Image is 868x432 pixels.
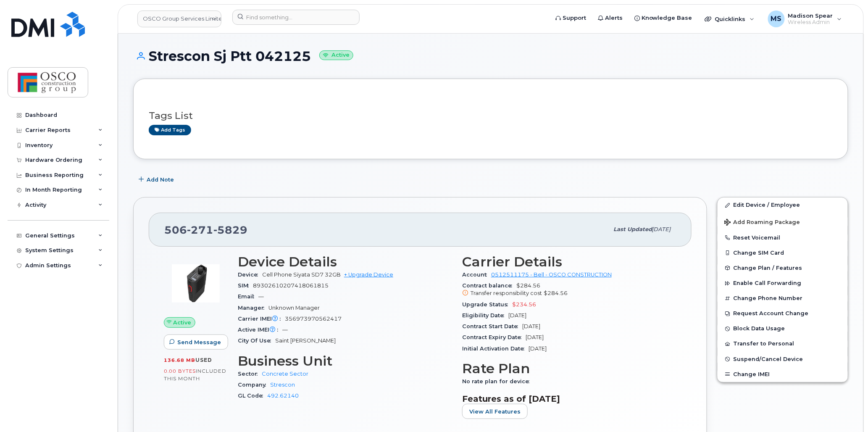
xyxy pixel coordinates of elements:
span: Unknown Manager [268,305,320,311]
button: Add Roaming Package [718,213,848,230]
span: Carrier IMEI [238,316,285,322]
button: Change IMEI [718,367,848,382]
span: $284.56 [544,290,568,296]
span: Change Plan / Features [734,265,802,271]
span: Add Roaming Package [724,219,800,227]
small: Active [319,50,353,60]
span: Saint [PERSON_NAME] [275,337,336,344]
button: Suspend/Cancel Device [718,352,848,367]
span: used [195,357,212,363]
span: $284.56 [462,282,676,298]
button: Change Plan / Features [718,261,848,276]
button: Add Note [133,172,181,187]
span: Contract Expiry Date [462,334,526,340]
span: — [282,327,288,333]
span: Cell Phone Siyata SD7 32GB [262,271,341,278]
img: image20231002-3703462-1m9zj67.jpeg [171,258,221,309]
button: Reset Voicemail [718,230,848,245]
span: 506 [164,224,247,236]
button: Request Account Change [718,306,848,321]
button: Change Phone Number [718,291,848,306]
h3: Tags List [149,111,833,121]
span: Enable Call Forwarding [734,280,802,287]
h3: Rate Plan [462,361,676,376]
span: Suspend/Cancel Device [734,356,803,362]
span: Contract balance [462,282,516,289]
h3: Carrier Details [462,254,676,269]
a: 492.62140 [267,392,299,399]
span: No rate plan for device [462,378,534,385]
a: Strescon [270,382,295,388]
span: SIM [238,282,253,289]
span: 0.00 Bytes [164,368,196,374]
span: included this month [164,368,226,382]
h3: Device Details [238,254,452,269]
a: 0512511175 - Bell - OSCO CONSTRUCTION [491,271,612,278]
span: Send Message [177,338,221,346]
span: Sector [238,371,262,377]
span: [DATE] [529,345,547,352]
span: Account [462,271,491,278]
span: [DATE] [508,312,526,319]
button: Send Message [164,335,228,350]
span: [DATE] [526,334,544,340]
button: Enable Call Forwarding [718,276,848,291]
h1: Strescon Sj Ptt 042125 [133,49,848,63]
span: Add Note [147,176,174,184]
span: 271 [187,224,213,236]
span: Company [238,382,270,388]
span: View All Features [469,408,521,416]
a: Concrete Sector [262,371,308,377]
span: GL Code [238,392,267,399]
span: Active IMEI [238,327,282,333]
span: — [258,293,264,300]
span: Upgrade Status [462,301,512,308]
span: Device [238,271,262,278]
span: 356973970562417 [285,316,342,322]
h3: Business Unit [238,353,452,369]
span: Contract Start Date [462,323,522,329]
span: $234.56 [512,301,536,308]
span: Last updated [613,226,652,232]
span: 5829 [213,224,247,236]
button: Change SIM Card [718,245,848,261]
h3: Features as of [DATE] [462,394,676,404]
span: Initial Activation Date [462,345,529,352]
span: [DATE] [522,323,540,329]
span: [DATE] [652,226,671,232]
span: Email [238,293,258,300]
span: Transfer responsibility cost [471,290,542,296]
span: City Of Use [238,337,275,344]
span: Manager [238,305,268,311]
span: Eligibility Date [462,312,508,319]
span: 89302610207418061815 [253,282,329,289]
span: 136.68 MB [164,357,195,363]
a: Edit Device / Employee [718,198,848,213]
span: Active [174,319,192,327]
a: + Upgrade Device [344,271,393,278]
button: View All Features [462,404,528,419]
button: Transfer to Personal [718,336,848,351]
button: Block Data Usage [718,321,848,336]
a: Add tags [149,125,191,135]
